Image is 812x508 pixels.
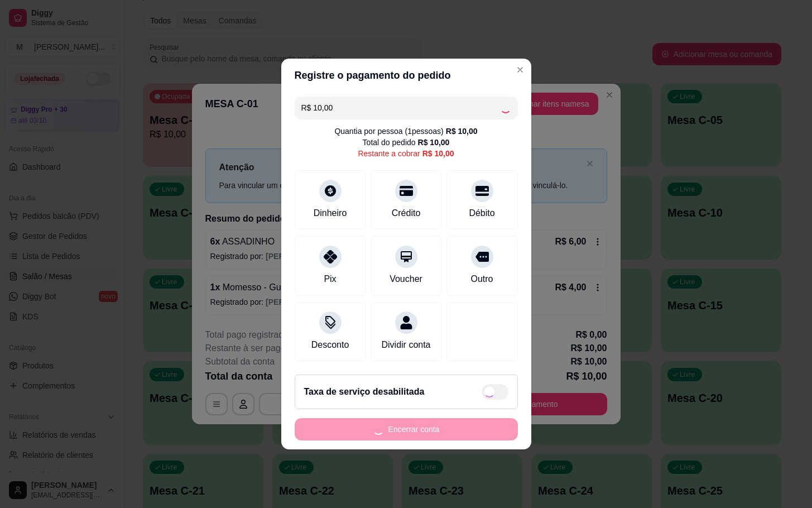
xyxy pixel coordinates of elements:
[304,385,425,399] h2: Taxa de serviço desabilitada
[324,272,336,286] div: Pix
[511,61,529,79] button: Close
[470,272,493,286] div: Outro
[334,126,477,137] div: Quantia por pessoa ( 1 pessoas)
[392,207,421,220] div: Crédito
[500,102,511,113] div: Loading
[390,272,422,286] div: Voucher
[381,338,430,352] div: Dividir conta
[422,148,454,159] div: R$ 10,00
[281,59,531,92] header: Registre o pagamento do pedido
[363,137,450,148] div: Total do pedido
[358,148,454,159] div: Restante a cobrar
[311,338,349,352] div: Desconto
[469,207,494,220] div: Débito
[314,207,347,220] div: Dinheiro
[446,126,478,137] div: R$ 10,00
[301,97,500,119] input: Ex.: hambúrguer de cordeiro
[418,137,450,148] div: R$ 10,00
